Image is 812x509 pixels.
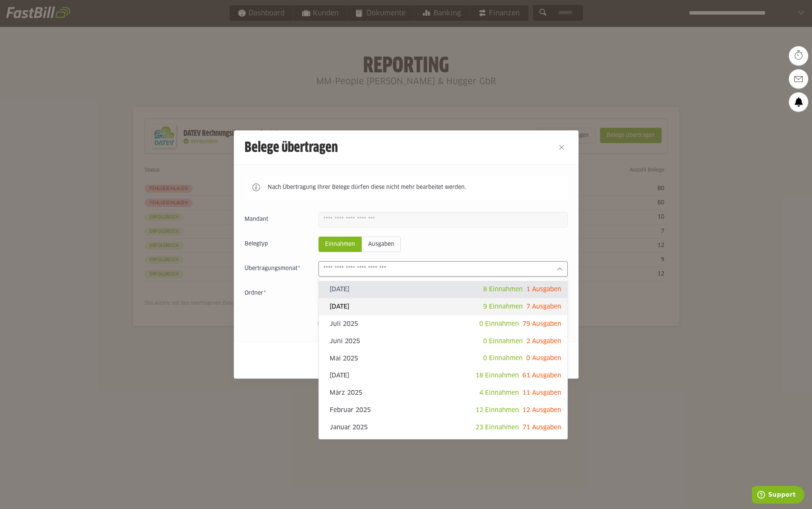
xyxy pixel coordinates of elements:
[522,407,561,413] span: 12 Ausgaben
[319,298,567,315] sl-option: [DATE]
[483,355,523,361] span: 0 Einnahmen
[475,372,519,379] span: 18 Einnahmen
[319,402,567,419] sl-option: Februar 2025
[522,424,561,431] span: 71 Ausgaben
[522,390,561,396] span: 11 Ausgaben
[526,338,561,344] span: 2 Ausgaben
[483,338,523,344] span: 0 Einnahmen
[319,367,567,384] sl-option: [DATE]
[319,419,567,436] sl-option: Januar 2025
[752,486,804,505] iframe: Öffnet ein Widget, in dem Sie weitere Informationen finden
[483,286,523,292] span: 8 Einnahmen
[479,390,519,396] span: 4 Einnahmen
[319,384,567,402] sl-option: März 2025
[319,350,567,367] sl-option: Mai 2025
[319,315,567,333] sl-option: Juli 2025
[526,286,561,292] span: 1 Ausgaben
[319,281,567,298] sl-option: [DATE]
[522,372,561,379] span: 61 Ausgaben
[362,237,401,252] sl-radio-button: Ausgaben
[475,407,519,413] span: 12 Einnahmen
[483,304,523,310] span: 9 Einnahmen
[475,424,519,431] span: 23 Einnahmen
[526,304,561,310] span: 7 Ausgaben
[318,237,362,252] sl-radio-button: Einnahmen
[522,321,561,327] span: 79 Ausgaben
[526,355,561,361] span: 0 Ausgaben
[245,320,568,327] sl-switch: Bereits übertragene Belege werden übermittelt
[319,333,567,350] sl-option: Juni 2025
[479,321,519,327] span: 0 Einnahmen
